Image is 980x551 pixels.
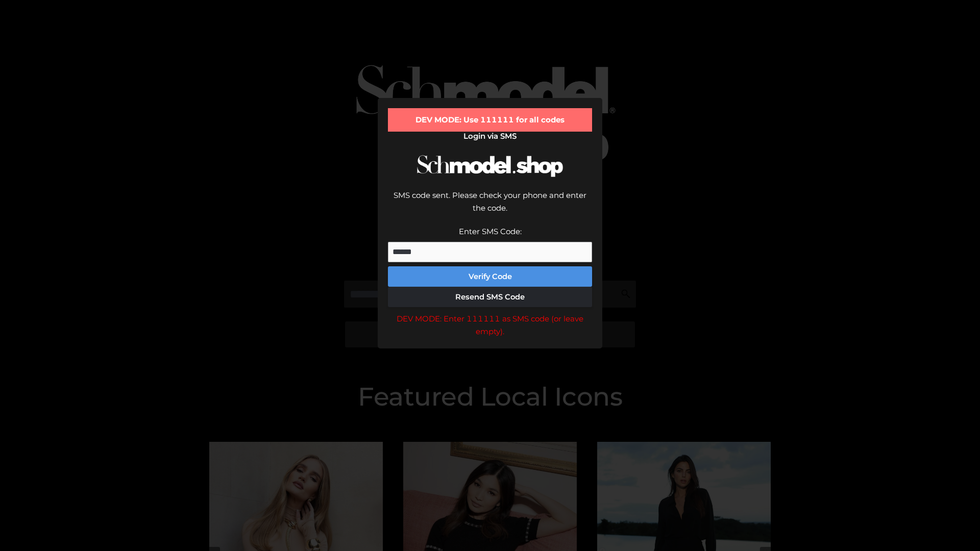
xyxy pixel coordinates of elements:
h2: Login via SMS [388,132,592,141]
div: SMS code sent. Please check your phone and enter the code. [388,189,592,225]
button: Verify Code [388,266,592,287]
label: Enter SMS Code: [459,227,522,236]
div: DEV MODE: Enter 111111 as SMS code (or leave empty). [388,312,592,338]
div: DEV MODE: Use 111111 for all codes [388,108,592,132]
button: Resend SMS Code [388,287,592,307]
img: Schmodel Logo [413,146,567,186]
